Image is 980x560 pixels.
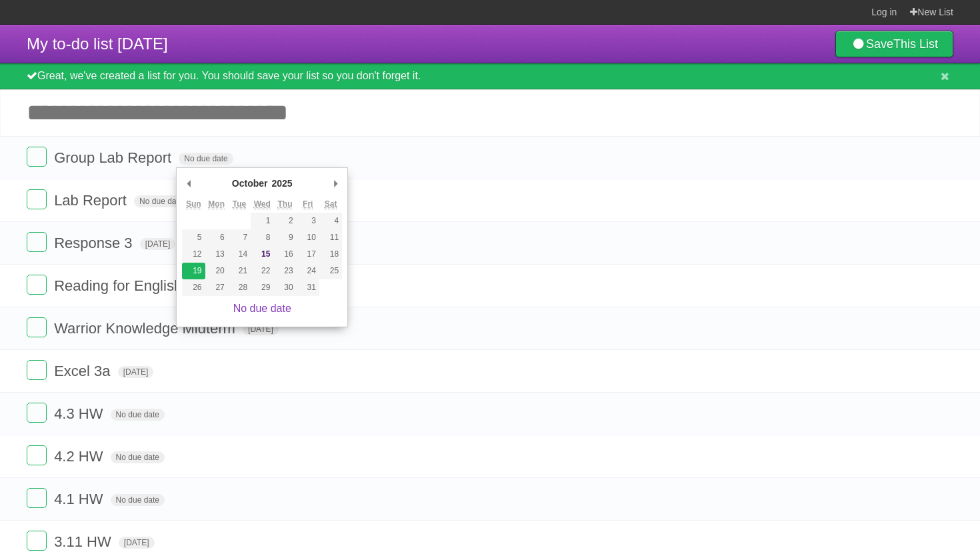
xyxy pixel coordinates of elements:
button: 26 [182,279,205,296]
button: Previous Month [182,173,195,193]
a: No due date [233,303,291,314]
button: 16 [273,246,296,263]
button: 18 [319,246,342,263]
label: Done [27,360,47,380]
label: Done [27,488,47,508]
button: 13 [205,246,228,263]
span: My to-do list [DATE] [27,35,168,53]
span: Lab Report [54,192,130,209]
abbr: Monday [208,199,225,209]
abbr: Wednesday [254,199,271,209]
span: No due date [179,153,233,165]
label: Done [27,232,47,252]
button: 5 [182,229,205,246]
span: [DATE] [243,323,279,335]
button: 2 [273,213,296,229]
abbr: Saturday [325,199,337,209]
span: 4.1 HW [54,491,106,507]
label: Done [27,275,47,295]
button: 1 [251,213,273,229]
button: 20 [205,263,228,279]
abbr: Thursday [277,199,292,209]
button: 4 [319,213,342,229]
abbr: Friday [303,199,313,209]
button: 28 [228,279,251,296]
span: 4.3 HW [54,405,106,422]
span: Warrior Knowledge Midterm [54,320,239,337]
span: No due date [134,195,188,207]
button: 3 [297,213,319,229]
abbr: Sunday [186,199,201,209]
span: No due date [111,494,165,506]
span: Response 3 [54,235,135,251]
button: 31 [297,279,319,296]
button: 15 [251,246,273,263]
button: 22 [251,263,273,279]
button: 14 [228,246,251,263]
a: SaveThis List [835,31,953,57]
button: 12 [182,246,205,263]
label: Done [27,317,47,337]
button: 8 [251,229,273,246]
div: October [230,173,270,193]
button: 7 [228,229,251,246]
label: Done [27,403,47,423]
button: 23 [273,263,296,279]
abbr: Tuesday [233,199,246,209]
button: 10 [297,229,319,246]
button: 30 [273,279,296,296]
b: This List [893,37,938,51]
span: Excel 3a [54,363,113,379]
span: No due date [111,451,165,463]
span: [DATE] [119,537,155,549]
label: Done [27,147,47,167]
button: 24 [297,263,319,279]
span: [DATE] [140,238,176,250]
button: 21 [228,263,251,279]
span: Reading for English [54,277,185,294]
div: 2025 [269,173,294,193]
span: Group Lab Report [54,149,175,166]
button: 27 [205,279,228,296]
label: Done [27,531,47,551]
label: Done [27,445,47,465]
button: 11 [319,229,342,246]
button: 17 [297,246,319,263]
span: [DATE] [118,366,154,378]
button: 9 [273,229,296,246]
button: Next Month [329,173,342,193]
span: No due date [111,409,165,421]
span: 4.2 HW [54,448,106,465]
button: 29 [251,279,273,296]
label: Done [27,189,47,209]
button: 6 [205,229,228,246]
span: 3.11 HW [54,533,115,550]
button: 25 [319,263,342,279]
button: 19 [182,263,205,279]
